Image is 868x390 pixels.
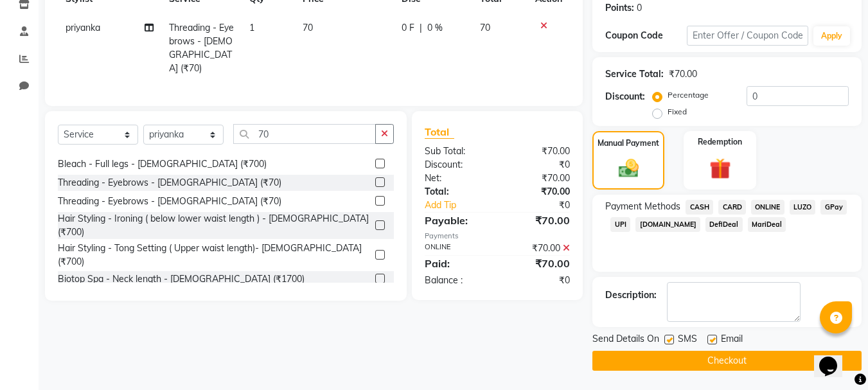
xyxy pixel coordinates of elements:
[497,213,580,228] div: ₹70.00
[58,272,305,286] div: Biotop Spa - Neck length - [DEMOGRAPHIC_DATA] (₹1700)
[58,157,267,171] div: Bleach - Full legs - [DEMOGRAPHIC_DATA] (₹700)
[511,199,580,212] div: ₹0
[58,176,281,190] div: Threading - Eyebrows - [DEMOGRAPHIC_DATA] (₹70)
[668,106,687,118] label: Fixed
[497,185,580,199] div: ₹70.00
[705,217,743,232] span: DefiDeal
[415,274,497,287] div: Balance :
[66,22,100,33] span: priyanka
[790,200,816,215] span: LUZO
[169,22,234,74] span: Threading - Eyebrows - [DEMOGRAPHIC_DATA] (₹70)
[669,67,697,81] div: ₹70.00
[598,137,659,149] label: Manual Payment
[497,158,580,172] div: ₹0
[415,213,497,228] div: Payable:
[748,217,786,232] span: MariDeal
[605,67,664,81] div: Service Total:
[686,200,713,215] span: CASH
[703,155,738,182] img: _gift.svg
[415,242,497,255] div: ONLINE
[425,231,570,242] div: Payments
[415,199,511,212] a: Add Tip
[814,339,855,377] iframe: chat widget
[605,90,645,103] div: Discount:
[420,21,422,35] span: |
[592,351,862,371] button: Checkout
[415,145,497,158] div: Sub Total:
[497,145,580,158] div: ₹70.00
[415,256,497,271] div: Paid:
[415,185,497,199] div: Total:
[233,124,376,144] input: Search or Scan
[402,21,414,35] span: 0 F
[497,256,580,271] div: ₹70.00
[721,332,743,348] span: Email
[612,157,645,180] img: _cash.svg
[687,26,808,46] input: Enter Offer / Coupon Code
[58,212,370,239] div: Hair Styling - Ironing ( below lower waist length ) - [DEMOGRAPHIC_DATA] (₹700)
[635,217,700,232] span: [DOMAIN_NAME]
[592,332,659,348] span: Send Details On
[303,22,313,33] span: 70
[813,26,850,46] button: Apply
[605,200,680,213] span: Payment Methods
[415,172,497,185] div: Net:
[637,1,642,15] div: 0
[427,21,443,35] span: 0 %
[605,288,657,302] div: Description:
[58,242,370,269] div: Hair Styling - Tong Setting ( Upper waist length)- [DEMOGRAPHIC_DATA] (₹700)
[698,136,742,148] label: Redemption
[497,172,580,185] div: ₹70.00
[718,200,746,215] span: CARD
[820,200,847,215] span: GPay
[480,22,490,33] span: 70
[751,200,784,215] span: ONLINE
[425,125,454,139] span: Total
[668,89,709,101] label: Percentage
[497,274,580,287] div: ₹0
[58,195,281,208] div: Threading - Eyebrows - [DEMOGRAPHIC_DATA] (₹70)
[610,217,630,232] span: UPI
[605,29,686,42] div: Coupon Code
[415,158,497,172] div: Discount:
[678,332,697,348] span: SMS
[605,1,634,15] div: Points:
[249,22,254,33] span: 1
[497,242,580,255] div: ₹70.00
